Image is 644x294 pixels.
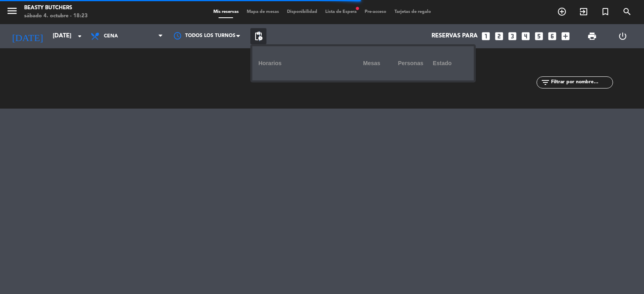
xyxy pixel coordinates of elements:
i: looks_3 [507,31,518,41]
i: filter_list [541,78,550,87]
i: add_box [560,31,571,41]
div: personas [398,52,433,74]
span: fiber_manual_record [355,6,360,11]
span: Pre-acceso [361,10,390,14]
span: Reservas para [431,33,478,40]
i: looks_5 [534,31,544,41]
i: arrow_drop_down [75,31,85,41]
span: pending_actions [254,31,263,41]
i: add_circle_outline [557,7,567,16]
span: Mapa de mesas [243,10,283,14]
span: Mis reservas [209,10,243,14]
span: Disponibilidad [283,10,321,14]
i: looks_one [481,31,491,41]
i: looks_6 [547,31,557,41]
span: Tarjetas de regalo [390,10,435,14]
i: exit_to_app [579,7,588,16]
i: search [622,7,632,16]
span: Lista de Espera [321,10,361,14]
div: Estado [433,52,468,74]
div: LOG OUT [607,24,638,48]
div: Horarios [258,52,363,74]
i: turned_in_not [601,7,610,16]
div: sábado 4. octubre - 18:23 [24,12,88,20]
button: menu [6,5,18,20]
div: Beasty Butchers [24,4,88,12]
i: [DATE] [6,27,49,45]
div: Mesas [363,52,398,74]
i: menu [6,5,18,17]
span: print [587,31,597,41]
i: looks_two [494,31,504,41]
span: Cena [104,33,118,39]
i: power_settings_new [618,31,627,41]
i: looks_4 [520,31,531,41]
input: Filtrar por nombre... [550,78,613,87]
